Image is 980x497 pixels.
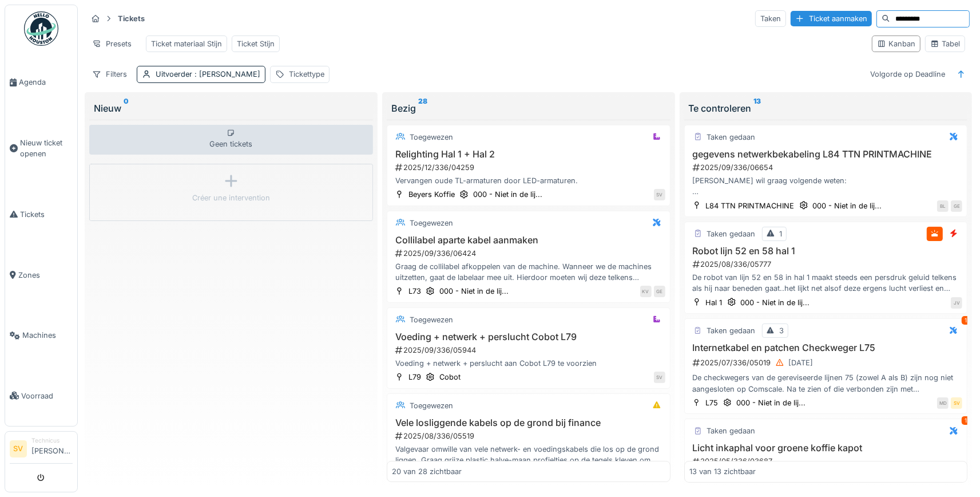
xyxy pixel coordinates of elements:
[937,200,949,212] div: BL
[689,101,963,115] div: Te controleren
[10,440,27,457] li: SV
[692,356,963,370] div: 2025/07/336/05019
[755,10,786,27] div: Taken
[237,38,275,49] div: Ticket Stijn
[5,52,77,113] a: Agenda
[410,314,453,325] div: Toegewezen
[113,13,149,24] strong: Tickets
[289,69,324,80] div: Tickettype
[689,443,963,453] h3: Licht inkaphal voor groene koffie kapot
[392,466,462,477] div: 20 van 28 zichtbaar
[22,330,73,341] span: Machines
[87,66,132,82] div: Filters
[392,261,665,283] div: Graag de collilabel afkoppelen van de machine. Wanneer we de machines uitzetten, gaat de labelaar...
[410,400,453,411] div: Toegewezen
[951,397,962,409] div: SV
[392,417,665,428] h3: Vele losliggende kabels op de grond bij finance
[20,209,73,220] span: Tickets
[87,35,137,52] div: Presets
[951,297,962,309] div: JV
[410,132,453,143] div: Toegewezen
[439,372,461,382] div: Cobot
[156,69,260,80] div: Uitvoerder
[865,66,950,82] div: Volgorde op Deadline
[418,101,427,115] sup: 28
[5,244,77,305] a: Zones
[754,101,761,115] sup: 13
[689,246,963,257] h3: Robot lijn 52 en 58 hal 1
[5,366,77,427] a: Voorraad
[962,416,970,425] div: 1
[5,113,77,184] a: Nieuw ticket openen
[394,345,665,356] div: 2025/09/336/05944
[18,270,73,281] span: Zones
[394,431,665,441] div: 2025/08/336/05519
[5,184,77,245] a: Tickets
[31,436,73,445] div: Technicus
[689,272,963,294] div: De robot van lijn 52 en 58 in hal 1 maakt steeds een persdruk geluid telkens als hij naar beneden...
[706,200,795,211] div: L84 TTN PRINTMACHINE
[707,132,756,143] div: Taken gedaan
[124,101,129,115] sup: 0
[789,357,814,368] div: [DATE]
[706,297,723,308] div: Hal 1
[689,342,963,353] h3: Internetkabel en patchen Checkweger L75
[408,286,421,297] div: L73
[21,391,73,401] span: Voorraad
[689,175,963,197] div: [PERSON_NAME] wil graag volgende weten: - bekabeling: gelabelled, waar afgemonteerd (begin/einde)...
[24,11,58,46] img: Badge_color-CXgf-gQk.svg
[654,189,665,200] div: SV
[94,101,368,115] div: Nieuw
[689,466,756,477] div: 13 van 13 zichtbaar
[962,316,970,325] div: 1
[392,332,665,342] h3: Voeding + netwerk + perslucht Cobot L79
[392,235,665,246] h3: Collilabel aparte kabel aanmaken
[392,358,665,369] div: Voeding + netwerk + perslucht aan Cobot L79 te voorzien
[813,200,882,211] div: 000 - Niet in de lij...
[392,444,665,466] div: Valgevaar omwille van vele netwerk- en voedingskabels die los op de grond liggen. Graag grijze pl...
[692,259,963,270] div: 2025/08/336/05777
[439,286,509,297] div: 000 - Niet in de lij...
[706,397,719,408] div: L75
[640,286,652,297] div: KV
[877,38,915,49] div: Kanban
[689,372,963,394] div: De checkwegers van de gereviseerde lijnen 75 (zowel A als B) zijn nog niet aangesloten op Comscal...
[473,189,542,200] div: 000 - Niet in de lij...
[31,436,73,461] li: [PERSON_NAME]
[192,192,270,203] div: Créer une intervention
[192,70,260,78] span: : [PERSON_NAME]
[391,101,666,115] div: Bezig
[20,137,73,159] span: Nieuw ticket openen
[937,397,949,409] div: MD
[10,436,73,464] a: SV Technicus[PERSON_NAME]
[930,38,960,49] div: Tabel
[392,149,665,160] h3: Relighting Hal 1 + Hal 2
[780,228,783,239] div: 1
[89,125,373,155] div: Geen tickets
[5,305,77,366] a: Machines
[410,218,453,228] div: Toegewezen
[19,77,73,88] span: Agenda
[692,162,963,173] div: 2025/09/336/06654
[707,228,756,239] div: Taken gedaan
[654,372,665,383] div: SV
[392,175,665,186] div: Vervangen oude TL-armaturen door LED-armaturen.
[707,425,756,436] div: Taken gedaan
[654,286,665,297] div: GE
[741,297,810,308] div: 000 - Niet in de lij...
[737,397,806,408] div: 000 - Niet in de lij...
[692,456,963,467] div: 2025/05/336/03687
[951,200,962,212] div: GE
[394,248,665,259] div: 2025/09/336/06424
[780,325,784,336] div: 3
[408,189,455,200] div: Beyers Koffie
[707,325,756,336] div: Taken gedaan
[408,372,421,382] div: L79
[791,11,872,26] div: Ticket aanmaken
[689,149,963,160] h3: gegevens netwerkbekabeling L84 TTN PRINTMACHINE
[394,162,665,173] div: 2025/12/336/04259
[151,38,222,49] div: Ticket materiaal Stijn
